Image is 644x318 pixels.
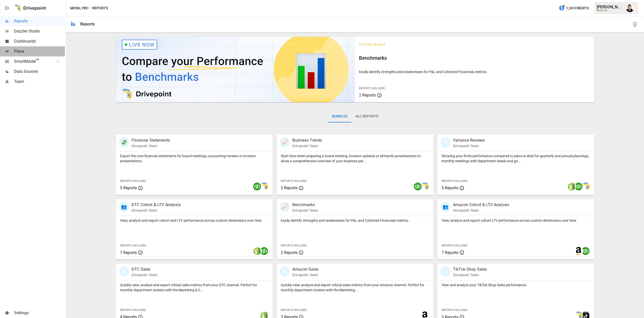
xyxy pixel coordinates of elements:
p: Amazon Cohort & LTV Analysis [453,202,509,208]
p: Start here when preparing a board meeting, investor updates or all-hands presentations to show a ... [281,153,429,164]
p: Drivepoint Team [453,208,509,213]
span: 2 Reports [359,93,376,98]
p: Quickly view, analyze and export critical sales metrics from your DTC channel. Perfect for monthl... [120,282,269,293]
span: Reports Included [120,244,146,247]
h6: Benchmarks [359,54,590,62]
span: 2 Reports [281,250,298,255]
span: Reports Included [441,179,467,183]
img: quickbooks [260,247,268,255]
div: 💸 [119,137,129,147]
p: Easily identify strengths and weaknesses for P&L and Cohorted Financials metrics. [281,218,429,223]
img: smart model [582,182,590,190]
img: smart model [421,182,429,190]
p: Drivepoint Team [292,272,318,277]
div: 🛍 [440,266,451,276]
span: 1,241 Credits [566,5,589,11]
p: Drivepoint Team [132,208,181,213]
span: 7 Reports [120,250,137,255]
p: View and analyze your TikTok Shop Sales performance. [441,282,590,288]
p: Showing your firm's performance compared to plans is ideal for quarterly and annual plannings, mo... [441,153,590,164]
span: Reports Included [359,87,385,90]
p: Benchmarks [292,202,318,208]
div: 📈 [280,202,290,212]
button: Francisco Sanchez [623,1,637,15]
p: Financial Statements [132,137,170,143]
span: Plans [14,48,65,54]
button: 1,241Credits [557,4,591,13]
span: Settings [14,310,65,316]
div: MOSH, PBC [597,9,623,12]
span: Reports Included [281,308,307,312]
span: Dazzler Studio [14,28,65,34]
span: Dashboards [14,38,65,44]
span: Reports Included [281,179,307,183]
div: 🗓 [440,137,451,147]
div: Reports [80,22,95,26]
p: Drivepoint Team [292,208,318,213]
p: Variance Reviews [453,137,485,143]
span: Data Sources [14,69,65,75]
p: View, analyze and export cohort and LTV performance across custom dimensions over time. [120,218,269,223]
div: 🛍 [119,266,129,276]
p: Easily identify strengths and weaknesses for P&L and Cohorted Financials metrics. [359,69,590,74]
img: smart model [260,182,268,190]
p: Export the core financial statements for board meetings, accounting reviews or investor presentat... [120,153,269,164]
img: Francisco Sanchez [626,4,634,12]
span: 5 Reports [441,185,458,190]
div: / [90,5,91,11]
span: 7 Reports [441,250,458,255]
span: Team [14,79,65,85]
div: 👥 [119,202,129,212]
p: Drivepoint Team [132,272,157,277]
img: shopify [253,247,261,255]
img: shopify [568,182,576,190]
div: 📈 [280,137,290,147]
button: All Reports [351,110,382,122]
span: Reports Included [120,308,146,312]
p: Drivepoint Team [453,272,487,277]
p: Quickly view, analyze and export critical sales metrics from your Amazon channel. Perfect for mon... [281,282,429,293]
p: TikTok Shop Sales [453,266,487,272]
img: quickbooks [582,247,590,255]
img: quickbooks [575,182,583,190]
span: 5 Reports [281,185,298,190]
img: quickbooks [414,182,422,190]
span: Reports [14,18,65,24]
div: [PERSON_NAME] [597,5,623,9]
span: Featured Bundle [359,43,386,46]
p: DTC Cohort & LTV Analysis [132,202,181,208]
span: SmartModel [14,58,51,65]
span: ™ [36,58,39,64]
p: Drivepoint Team [453,143,485,148]
img: amazon [575,247,583,255]
p: Business Trends [292,137,322,143]
div: 👥 [440,202,451,212]
p: DTC Sales [132,266,157,272]
span: Reports Included [441,308,467,312]
span: Reports Included [441,244,467,247]
p: Amazon Sales [292,266,318,272]
button: Bundles [328,110,351,122]
img: quickbooks [253,182,261,190]
button: MOSH, PBC [70,5,89,11]
p: Drivepoint Team [292,143,322,148]
span: Reports Included [120,179,146,183]
p: Drivepoint Team [132,143,170,148]
span: 5 Reports [120,185,137,190]
p: View, analyze and export cohort LTV performance across custom dimensions over time. [441,218,590,223]
div: 🛍 [280,266,290,276]
img: video thumbnail [116,37,355,102]
span: Reports Included [281,244,307,247]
